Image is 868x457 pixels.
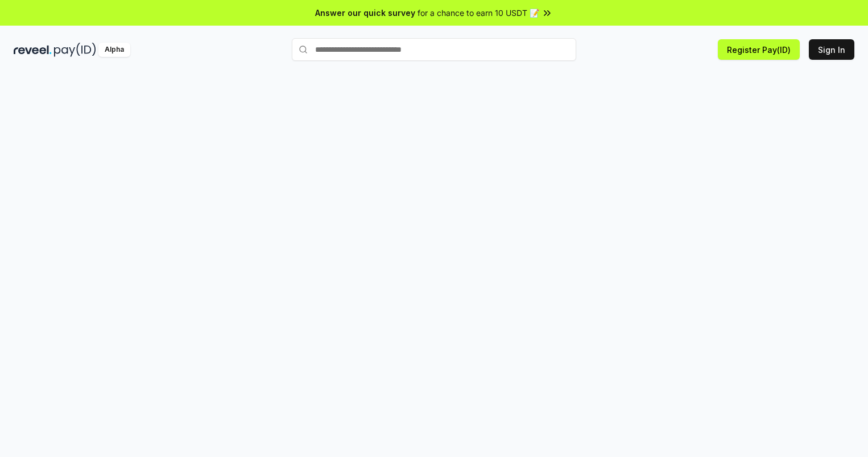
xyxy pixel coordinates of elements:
[418,7,539,19] span: for a chance to earn 10 USDT 📝
[809,39,854,60] button: Sign In
[54,43,96,57] img: pay_id
[718,39,800,60] button: Register Pay(ID)
[98,43,130,57] div: Alpha
[315,7,415,19] span: Answer our quick survey
[14,43,52,57] img: reveel_dark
